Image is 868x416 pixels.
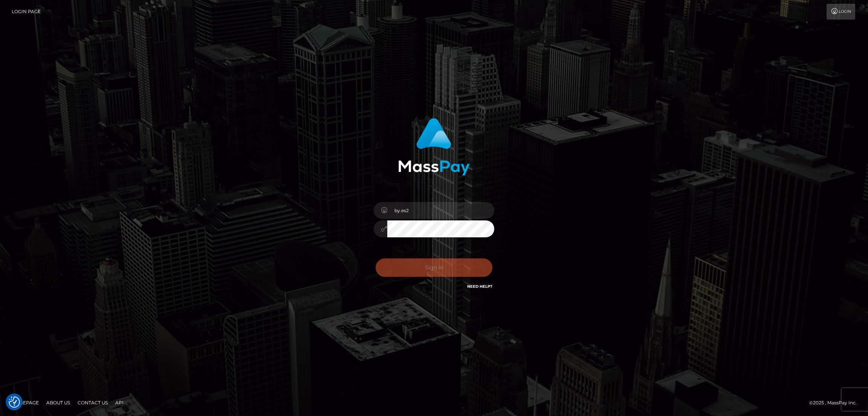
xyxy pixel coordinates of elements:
a: Need Help? [467,284,492,289]
a: Login [827,4,855,20]
input: Username... [387,202,494,219]
a: About Us [43,397,73,408]
a: Homepage [8,397,42,408]
button: Consent Preferences [9,396,20,408]
div: © 2025 , MassPay Inc. [809,399,862,407]
img: MassPay Login [398,118,470,176]
a: Contact Us [75,397,111,408]
a: Login Page [12,4,41,20]
img: Revisit consent button [9,396,20,408]
a: API [112,397,127,408]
